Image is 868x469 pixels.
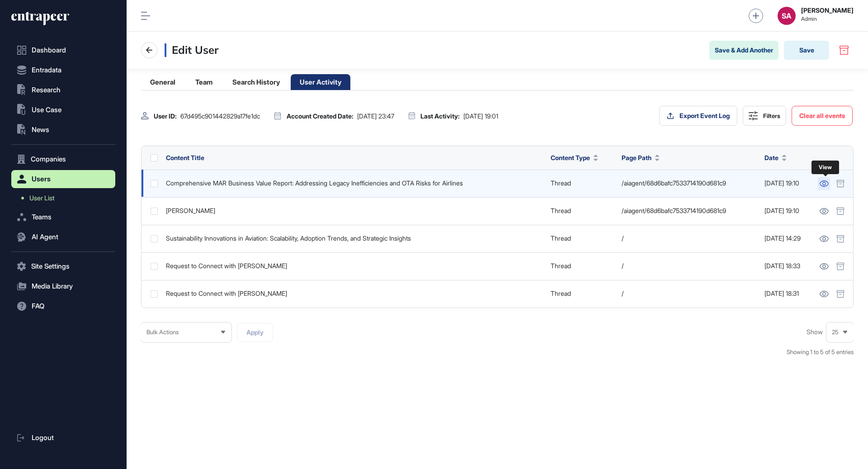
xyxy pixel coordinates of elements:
span: News [32,126,49,133]
a: / [622,234,624,242]
a: Dashboard [11,41,115,59]
button: Page Path [622,153,660,162]
button: News [11,121,115,139]
strong: [PERSON_NAME] [801,7,854,14]
span: Users [32,175,51,183]
span: Export Event Log [679,113,730,119]
div: [DATE] 14:29 [764,235,812,242]
a: Logout [11,429,115,447]
span: Content Title [166,154,204,161]
span: Admin [801,16,854,22]
button: Research [11,81,115,99]
span: Site Settings [31,263,70,270]
span: Teams [32,213,52,221]
div: Thread [551,235,613,242]
span: Media Library [32,283,73,290]
div: Showing 1 to 5 of 5 entries [787,348,854,357]
div: [DATE] 18:33 [764,262,812,270]
span: Account Created Date: [287,111,354,121]
div: [DATE] 23:47 [274,111,394,121]
h3: Edit User [165,43,218,57]
span: Bulk Actions [146,329,179,336]
a: Request to Connect with [PERSON_NAME] [166,289,287,297]
span: Clear all events [799,113,845,119]
a: / [622,262,624,270]
div: Thread [551,262,613,270]
button: FAQ [11,297,115,315]
li: Team [186,74,222,90]
button: Clear all events [792,106,853,126]
a: /aiagent/68d6bafc7533714190d681c9 [622,179,726,187]
a: Request to Connect with [PERSON_NAME] [166,262,287,270]
button: Export Event Log [659,106,737,126]
li: User Activity [291,74,350,90]
span: Use Case [32,106,61,114]
div: Filters [763,112,780,119]
div: 67d495c901442829a17fe1dc [141,111,260,121]
button: Use Case [11,101,115,119]
button: Content Type [551,153,598,162]
span: 25 [832,329,839,336]
span: Dashboard [32,47,66,54]
div: [DATE] 19:10 [764,207,812,214]
div: View [819,164,832,171]
div: Thread [551,180,613,187]
div: Thread [551,290,613,297]
button: Site Settings [11,257,115,275]
span: Content Type [551,153,590,162]
a: User List [16,190,115,206]
span: Companies [31,156,66,163]
li: Search History [223,74,289,90]
div: [DATE] 19:01 [409,111,499,121]
span: User List [29,194,55,202]
div: [DATE] 18:31 [764,290,812,297]
a: /aiagent/68d6bafc7533714190d681c9 [622,207,726,214]
span: Logout [32,434,54,441]
button: AI Agent [11,228,115,246]
button: SA [778,7,796,25]
span: AI Agent [32,233,58,241]
span: FAQ [32,303,44,310]
a: Sustainability Innovations in Aviation: Scalability, Adoption Trends, and Strategic Insights [166,234,411,242]
button: Date [764,153,787,162]
span: Last Activity: [420,111,460,121]
button: Teams [11,208,115,226]
span: Show [807,328,823,336]
button: Media Library [11,277,115,295]
button: Save & Add Another [709,41,778,60]
a: Comprehensive MAR Business Value Report: Addressing Legacy Inefficiencies and OTA Risks for Airlines [166,179,463,187]
span: Date [764,153,778,162]
span: User ID: [154,111,177,121]
a: / [622,289,624,297]
a: [PERSON_NAME] [166,207,215,214]
button: Save [784,41,829,60]
span: Entradata [32,66,61,74]
button: Users [11,170,115,188]
span: Page Path [622,153,651,162]
button: Entradata [11,61,115,79]
button: Filters [743,106,786,126]
li: General [141,74,184,90]
div: Thread [551,207,613,214]
button: Companies [11,150,115,168]
div: [DATE] 19:10 [764,180,812,187]
span: Research [32,86,61,94]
